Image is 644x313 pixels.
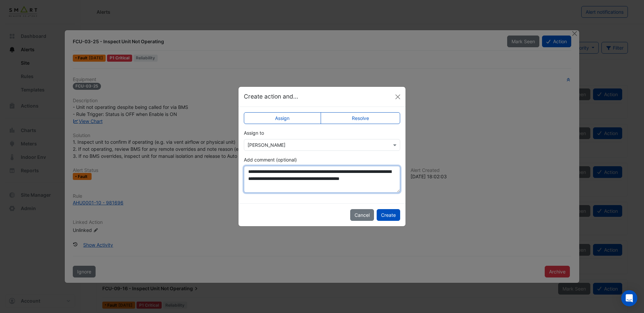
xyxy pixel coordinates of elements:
label: Add comment (optional) [244,156,297,163]
button: Create [377,209,400,221]
button: Cancel [350,209,374,221]
label: Assign to [244,129,264,136]
button: Close [393,92,403,102]
h5: Create action and... [244,92,298,101]
div: Open Intercom Messenger [621,290,637,306]
label: Assign [244,112,321,124]
label: Resolve [321,112,400,124]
